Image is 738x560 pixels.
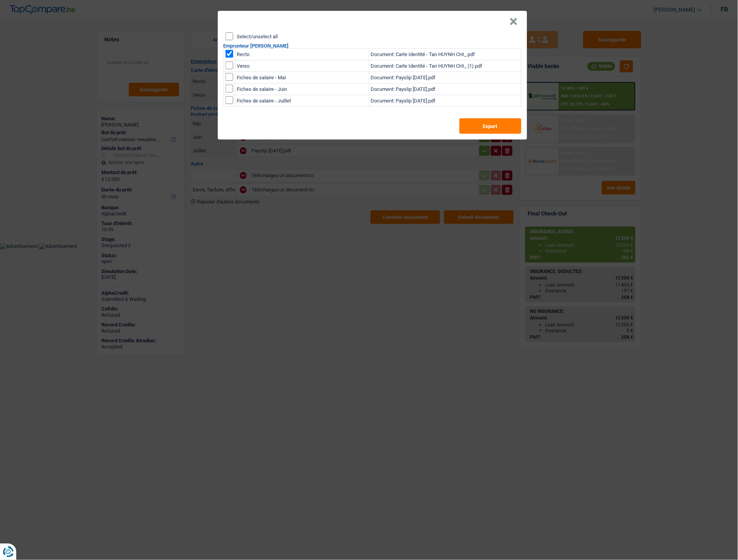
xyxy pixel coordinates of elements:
td: Document: Carte Identité - Tan HUYNH CHI_.pdf [369,49,521,60]
td: Document: Carte Identité - Tan HUYNH CHI_ (1).pdf [369,60,521,72]
label: Select/unselect all [237,34,278,39]
td: Document: Payslip [DATE].pdf [369,95,521,107]
td: Fiches de salaire - Mai [235,72,369,84]
td: Recto [235,49,369,60]
td: Fiches de salaire - Juillet [235,95,369,107]
button: Close [510,18,518,26]
td: Document: Payslip [DATE].pdf [369,84,521,95]
td: Fiches de salaire - Juin [235,84,369,95]
h2: Emprunteur [PERSON_NAME] [224,43,521,48]
td: Verso [235,60,369,72]
button: Export [460,118,521,134]
td: Document: Payslip [DATE].pdf [369,72,521,84]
